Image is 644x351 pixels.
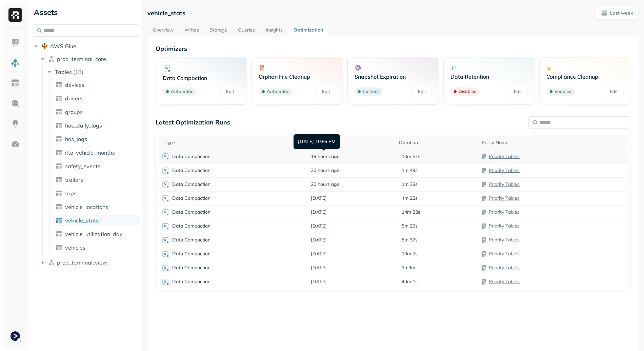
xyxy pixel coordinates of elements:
p: Data Compaction [172,265,210,271]
img: Assets [11,58,20,67]
button: prod_terminal_core [39,54,139,64]
img: Ryft [8,8,22,22]
img: table [56,244,62,251]
p: Data Compaction [172,195,210,201]
p: Custom [363,88,379,95]
a: trailers [53,174,140,185]
a: Priority Tables [489,251,520,257]
span: 20 hours ago [311,167,340,174]
p: Orphan File Cleanup [259,73,336,80]
span: prod_terminal_core [57,56,106,62]
div: Type [165,139,304,146]
button: Last week [595,7,639,19]
p: 10m 7s [402,251,418,257]
p: Optimizers [156,45,630,53]
p: 14m 23s [402,209,420,215]
span: hos_daily_logs [65,122,102,129]
img: table [56,109,62,115]
a: vehicle_locations [53,201,140,212]
p: 10m 51s [402,153,420,160]
a: ifta_vehicle_months [53,147,140,158]
button: prod_terminal_view [39,257,139,268]
a: safety_events [53,161,140,172]
a: Edit [221,85,240,98]
span: vehicle_stats [65,217,99,224]
a: Edit [604,85,623,98]
a: trips [53,188,140,199]
img: root [41,43,48,50]
span: trips [65,190,77,197]
a: Edit [412,85,431,98]
p: 1m 49s [402,167,418,174]
p: Snapshot Expiration [355,73,431,80]
a: Optimization [288,24,328,37]
img: namespace [48,259,55,266]
span: trailers [65,176,83,183]
a: Edit [317,85,336,98]
img: table [56,217,62,224]
a: Priority Tables [489,237,520,243]
p: 1m 38s [402,181,418,188]
span: vehicle_locations [65,203,108,210]
img: table [56,163,62,170]
img: namespace [48,56,55,62]
p: Data Compaction [172,251,210,257]
a: Priority Tables [489,195,520,201]
img: table [56,176,62,183]
p: 4m 28s [402,195,418,201]
a: Writes [179,24,204,37]
p: 8m 37s [402,237,418,243]
img: table [56,203,62,210]
img: table [56,136,62,142]
span: vehicle_utilization_day [65,231,123,237]
span: [DATE] [311,251,327,257]
img: Query Explorer [11,99,20,108]
a: devices [53,79,140,90]
a: Overview [147,24,179,37]
a: Priority Tables [489,181,520,187]
a: Priority Tables [489,265,520,271]
p: Data Compaction [172,223,210,229]
a: Priority Tables [489,153,520,159]
a: hos_logs [53,134,140,144]
a: Priority Tables [489,223,520,229]
p: vehicle_stats [147,9,185,17]
div: Policy Name [482,139,625,146]
p: Enabled [555,88,571,95]
a: Storage [204,24,233,37]
p: Data Compaction [163,75,240,81]
a: Priority Tables [489,209,520,215]
span: safety_events [65,163,100,170]
img: Terminal [11,331,20,341]
p: Automatic [267,88,289,95]
div: Start Time [311,139,392,146]
p: Data Compaction [172,181,210,188]
span: [DATE] [311,265,327,271]
img: table [56,81,62,88]
span: vehicles [65,244,85,251]
a: Queries [233,24,260,37]
a: groups [53,106,140,117]
a: vehicle_stats [53,215,140,226]
span: hos_logs [65,136,87,142]
p: Automatic [171,88,193,95]
img: Optimization [11,140,20,149]
a: Edit [508,85,527,98]
span: 20 hours ago [311,181,340,188]
a: Priority Tables [489,278,520,285]
span: [DATE] [311,278,327,285]
p: Data Compaction [172,278,210,285]
a: hos_daily_logs [53,120,140,131]
img: table [56,231,62,237]
a: Priority Tables [489,167,520,173]
a: vehicle_utilization_day [53,229,140,239]
span: [DATE] [311,209,327,215]
a: Insights [260,24,288,37]
p: Data Compaction [172,237,210,243]
p: Disabled [459,88,477,95]
p: 5m 29s [402,223,418,229]
span: AWS Glue [50,43,76,50]
img: Insights [11,119,20,128]
p: 40m 1s [402,278,418,285]
span: drivers [65,95,83,102]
